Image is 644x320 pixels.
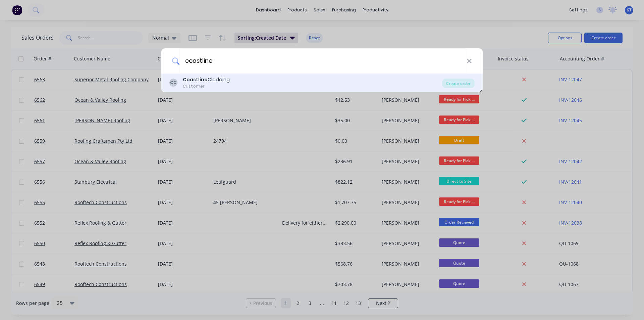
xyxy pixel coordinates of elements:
[169,79,177,87] div: CC
[179,48,467,74] input: Enter a customer name to create a new order...
[183,83,230,89] div: Customer
[442,79,475,88] div: Create order
[183,76,230,83] div: Cladding
[183,76,208,83] b: Coastline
